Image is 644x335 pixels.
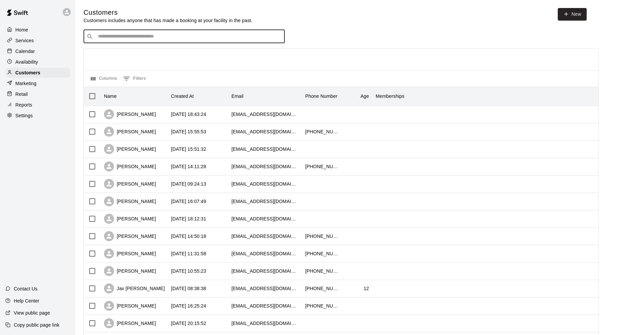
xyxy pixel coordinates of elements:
[14,297,39,304] p: Help Center
[104,214,156,224] div: [PERSON_NAME]
[231,285,299,292] div: shanetresch@gmail.com
[104,161,156,172] div: [PERSON_NAME]
[15,26,28,33] p: Home
[89,73,119,84] button: Select columns
[84,30,285,43] div: Search customers by name or email
[171,87,194,106] div: Created At
[15,59,38,65] p: Availability
[15,37,34,44] p: Services
[231,146,299,152] div: rubtorres19@gmail.com
[305,268,339,274] div: +19548215141
[5,111,70,121] a: Settings
[558,8,587,20] a: New
[364,285,369,292] div: 12
[302,87,342,106] div: Phone Number
[361,87,369,106] div: Age
[305,128,339,135] div: +15615660807
[104,283,165,293] div: Jax [PERSON_NAME]
[5,78,70,88] a: Marketing
[305,163,339,170] div: +15614411344
[171,163,206,170] div: 2025-08-15 14:11:28
[231,128,299,135] div: brooklyn1x@aol.com
[171,198,206,205] div: 2025-08-13 16:07:49
[231,233,299,240] div: aciklin@jonesfoster.com
[14,322,59,328] p: Copy public page link
[14,310,50,316] p: View public page
[171,128,206,135] div: 2025-08-18 15:55:53
[228,87,302,106] div: Email
[5,25,70,35] a: Home
[231,215,299,222] div: taralynn3032@gmail.com
[305,233,339,240] div: +15613462383
[5,89,70,99] a: Retail
[171,146,206,152] div: 2025-08-16 15:51:32
[15,102,32,108] p: Reports
[84,17,253,24] p: Customers includes anyone that has made a booking at your facility in the past.
[372,87,473,106] div: Memberships
[305,285,339,292] div: +15614009980
[104,179,156,189] div: [PERSON_NAME]
[305,303,339,309] div: +13476327497
[171,250,206,257] div: 2025-08-11 11:31:58
[104,266,156,276] div: [PERSON_NAME]
[104,196,156,206] div: [PERSON_NAME]
[231,303,299,309] div: jimmydi84@gmail.com
[231,320,299,327] div: countychief23@outlook.com
[342,87,372,106] div: Age
[171,320,206,327] div: 2025-08-07 20:15:52
[5,68,70,78] a: Customers
[15,48,35,55] p: Calendar
[171,111,206,118] div: 2025-08-19 18:43:24
[305,87,337,106] div: Phone Number
[231,87,244,106] div: Email
[104,109,156,119] div: [PERSON_NAME]
[101,87,168,106] div: Name
[84,8,253,17] h5: Customers
[104,249,156,259] div: [PERSON_NAME]
[15,112,33,119] p: Settings
[376,87,405,106] div: Memberships
[231,250,299,257] div: clzibbz@gmail.com
[171,268,206,274] div: 2025-08-11 10:55:23
[15,80,37,87] p: Marketing
[5,46,70,56] a: Calendar
[231,163,299,170] div: dolphantim@yahoo.com
[231,198,299,205] div: pjthompson@hotmail.com
[14,285,38,292] p: Contact Us
[171,181,206,187] div: 2025-08-14 09:24:13
[5,36,70,46] a: Services
[305,250,339,257] div: +15614364209
[171,215,206,222] div: 2025-08-12 18:12:31
[231,268,299,274] div: ajdillman79@aol.com
[5,57,70,67] a: Availability
[5,100,70,110] a: Reports
[171,233,206,240] div: 2025-08-11 14:50:18
[231,111,299,118] div: jack.machometa@yahoo.com
[104,144,156,154] div: [PERSON_NAME]
[231,181,299,187] div: gustavovi10@hotmail.com
[104,127,156,137] div: [PERSON_NAME]
[104,301,156,311] div: [PERSON_NAME]
[168,87,228,106] div: Created At
[15,69,40,76] p: Customers
[15,91,28,97] p: Retail
[121,73,148,84] button: Show filters
[104,87,117,106] div: Name
[104,231,156,241] div: [PERSON_NAME]
[171,285,206,292] div: 2025-08-10 08:38:38
[104,318,156,328] div: [PERSON_NAME]
[171,303,206,309] div: 2025-08-09 16:25:24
